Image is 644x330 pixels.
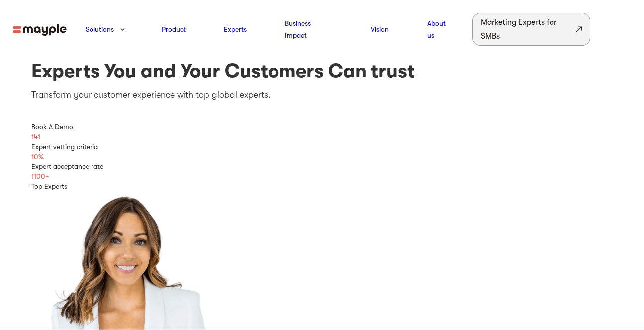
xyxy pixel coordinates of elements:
div: Book A Demo [31,122,613,132]
div: 10% [31,152,613,162]
div: 1100+ [31,171,613,181]
div: Expert acceptance rate [31,162,613,171]
div: Top Experts [31,181,613,191]
a: Marketing Experts for SMBs [472,13,590,46]
div: Expert vetting criteria [31,142,613,152]
a: Solutions [86,23,114,35]
h1: Experts You and Your Customers Can trust [31,59,613,83]
a: Experts [224,23,247,35]
iframe: Chat Widget [465,215,644,330]
img: arrow-down [120,28,125,31]
a: About us [427,17,454,41]
div: Marketing Experts for SMBs [481,15,574,43]
a: Vision [371,23,389,35]
p: Transform your customer experience with top global experts. [31,88,613,102]
a: Business Impact [285,17,333,41]
a: Product [162,23,186,35]
div: 141 [31,132,613,142]
img: mayple-logo [13,24,67,36]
